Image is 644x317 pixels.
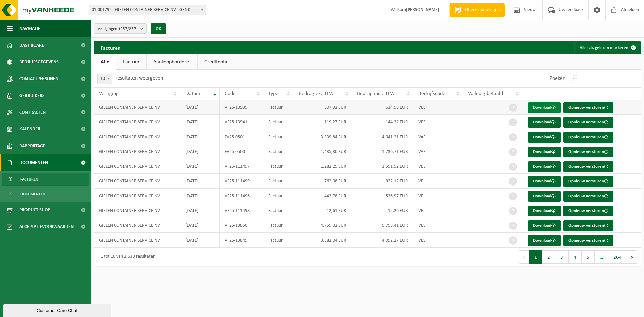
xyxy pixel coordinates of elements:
[563,176,613,187] button: Opnieuw versturen
[263,129,293,144] td: Factuur
[94,115,180,129] td: GIELEN CONTAINER SERVICE NV
[563,206,613,216] button: Opnieuw versturen
[528,176,561,187] a: Download
[563,235,613,246] button: Opnieuw versturen
[263,189,293,203] td: Factuur
[413,189,463,203] td: VEL
[94,129,180,144] td: GIELEN CONTAINER SERVICE NV
[19,54,59,70] span: Bedrijfsgegevens
[413,203,463,218] td: VEL
[352,174,414,189] td: 922,12 EUR
[519,250,529,264] button: Previous
[19,87,45,104] span: Gebruikers
[198,54,234,70] a: Creditnota
[94,144,180,159] td: GIELEN CONTAINER SERVICE NV
[263,159,293,174] td: Factuur
[528,102,561,113] a: Download
[180,115,220,129] td: [DATE]
[19,218,74,235] span: Acceptatievoorwaarden
[115,75,163,81] label: resultaten weergeven
[180,174,220,189] td: [DATE]
[293,115,352,129] td: 119,27 EUR
[528,161,561,172] a: Download
[352,115,414,129] td: 144,32 EUR
[97,74,112,84] span: 10
[19,104,46,121] span: Contracten
[406,7,439,12] strong: [PERSON_NAME]
[528,191,561,202] a: Download
[413,100,463,115] td: VES
[293,189,352,203] td: 443,78 EUR
[20,188,45,200] span: Documenten
[352,203,414,218] td: 15,26 EUR
[352,189,414,203] td: 536,97 EUR
[263,203,293,218] td: Factuur
[413,129,463,144] td: VAF
[220,203,263,218] td: VF25-111498
[220,129,263,144] td: FV25-0501
[563,191,613,202] button: Opnieuw versturen
[293,159,352,174] td: 1.282,25 EUR
[608,250,627,264] button: 264
[268,91,278,96] span: Type
[529,250,542,264] button: 1
[19,70,58,87] span: Contactpersonen
[94,41,127,54] h2: Facturen
[627,250,637,264] button: Next
[220,115,263,129] td: VF25-13941
[2,187,89,200] a: Documenten
[185,91,200,96] span: Datum
[19,37,45,54] span: Dashboard
[94,203,180,218] td: GIELEN CONTAINER SERVICE NV
[97,251,155,263] div: 1 tot 10 van 2,633 resultaten
[180,144,220,159] td: [DATE]
[220,233,263,248] td: VF25-13849
[352,129,414,144] td: 4.041,21 EUR
[563,132,613,143] button: Opnieuw versturen
[180,218,220,233] td: [DATE]
[147,54,197,70] a: Aankoopborderel
[263,100,293,115] td: Factuur
[293,203,352,218] td: 12,61 EUR
[582,250,595,264] button: 5
[263,233,293,248] td: Factuur
[528,132,561,143] a: Download
[413,218,463,233] td: VES
[574,41,640,54] button: Alles als gelezen markeren
[220,144,263,159] td: FV25-0500
[293,144,352,159] td: 1.435,30 EUR
[352,144,414,159] td: 1.736,71 EUR
[94,233,180,248] td: GIELEN CONTAINER SERVICE NV
[463,7,501,13] span: Offerte aanvragen
[116,54,146,70] a: Factuur
[413,159,463,174] td: VEL
[2,173,89,186] a: Facturen
[89,5,206,15] span: 01-001792 - GIELEN CONTAINER SERVICE NV - GENK
[563,220,613,231] button: Opnieuw versturen
[94,189,180,203] td: GIELEN CONTAINER SERVICE NV
[528,147,561,157] a: Download
[413,233,463,248] td: VES
[352,159,414,174] td: 1.551,52 EUR
[413,115,463,129] td: VES
[563,161,613,172] button: Opnieuw versturen
[180,100,220,115] td: [DATE]
[555,250,569,264] button: 3
[19,121,40,138] span: Kalender
[293,218,352,233] td: 4.759,02 EUR
[94,218,180,233] td: GIELEN CONTAINER SERVICE NV
[528,117,561,128] a: Download
[293,100,352,115] td: 507,92 EUR
[19,138,45,154] span: Rapportage
[94,159,180,174] td: GIELEN CONTAINER SERVICE NV
[418,91,445,96] span: Bedrijfscode
[151,23,166,34] button: OK
[19,154,48,171] span: Documenten
[263,144,293,159] td: Factuur
[119,27,138,31] count: (257/257)
[94,100,180,115] td: GIELEN CONTAINER SERVICE NV
[352,100,414,115] td: 614,58 EUR
[220,159,263,174] td: VF25-111497
[180,159,220,174] td: [DATE]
